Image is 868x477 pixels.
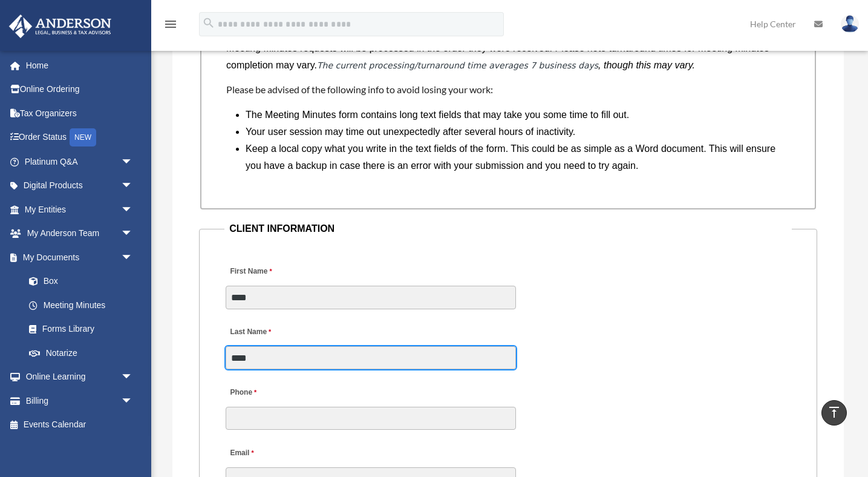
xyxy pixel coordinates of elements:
[224,220,792,237] legend: CLIENT INFORMATION
[8,125,151,150] a: Order StatusNEW
[121,222,145,246] span: arrow_drop_down
[226,83,790,96] h4: Please be advised of the following info to avoid losing your work:
[70,128,96,146] div: NEW
[8,365,151,389] a: Online Learningarrow_drop_down
[246,107,780,123] li: The Meeting Minutes form contains long text fields that may take you some time to fill out.
[121,197,145,222] span: arrow_drop_down
[121,365,145,390] span: arrow_drop_down
[8,174,151,198] a: Digital Productsarrow_drop_down
[226,40,790,74] p: Meeting Minutes requests will be processed in the order they were received. Please note turnaroun...
[8,77,151,102] a: Online Ordering
[226,324,274,341] label: Last Name
[8,413,151,437] a: Events Calendar
[827,405,841,419] i: vertical_align_top
[163,21,178,31] a: menu
[821,400,847,426] a: vertical_align_top
[598,60,695,70] i: , though this may vary.
[121,245,145,270] span: arrow_drop_down
[8,150,151,174] a: Platinum Q&Aarrow_drop_down
[226,445,256,461] label: Email
[246,140,780,174] li: Keep a local copy what you write in the text fields of the form. This could be as simple as a Wor...
[8,101,151,125] a: Tax Organizers
[121,389,145,413] span: arrow_drop_down
[8,245,151,269] a: My Documentsarrow_drop_down
[246,123,780,140] li: Your user session may time out unexpectedly after several hours of inactivity.
[17,293,145,317] a: Meeting Minutes
[8,197,151,222] a: My Entitiesarrow_drop_down
[17,341,151,365] a: Notarize
[202,16,215,30] i: search
[226,384,259,401] label: Phone
[8,222,151,246] a: My Anderson Teamarrow_drop_down
[121,150,145,174] span: arrow_drop_down
[5,15,115,38] img: Anderson Advisors Platinum Portal
[17,269,151,294] a: Box
[121,174,145,199] span: arrow_drop_down
[841,15,859,33] img: User Pic
[317,61,598,70] em: The current processing/turnaround time averages 7 business days
[17,317,151,341] a: Forms Library
[163,17,178,31] i: menu
[226,264,275,280] label: First Name
[8,389,151,413] a: Billingarrow_drop_down
[8,53,151,77] a: Home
